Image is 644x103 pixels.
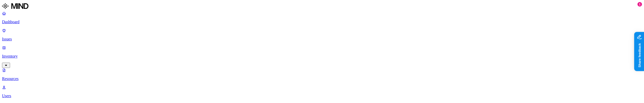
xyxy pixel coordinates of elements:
a: Issues [2,28,642,41]
p: Dashboard [2,20,642,24]
a: MIND [2,2,642,11]
a: Dashboard [2,11,642,24]
p: Resources [2,76,642,81]
a: Resources [2,68,642,81]
img: MIND [2,2,28,10]
p: Issues [2,37,642,41]
p: Users [2,94,642,98]
a: Inventory [2,45,642,67]
div: 1 [637,2,642,7]
a: Users [2,85,642,98]
p: Inventory [2,54,642,59]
